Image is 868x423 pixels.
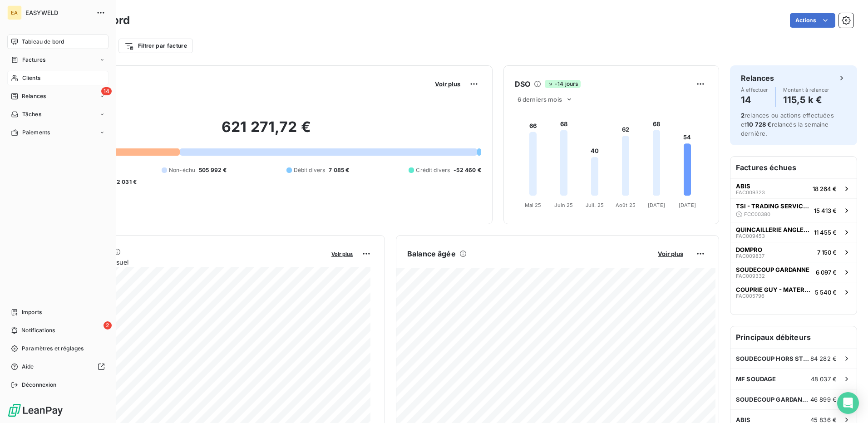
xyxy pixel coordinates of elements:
h4: 14 [741,93,768,107]
span: FAC009453 [736,233,765,239]
span: Débit divers [294,166,325,174]
h6: Principaux débiteurs [730,326,857,348]
span: Voir plus [435,80,460,88]
span: Imports [22,308,42,316]
a: Aide [7,359,108,374]
span: 14 [101,87,112,95]
tspan: Août 25 [616,202,636,208]
span: SOUDECOUP GARDANNE [736,396,810,403]
span: relances ou actions effectuées et relancés la semaine dernière. [741,112,834,137]
h6: Balance âgée [407,248,456,259]
span: FAC005796 [736,293,764,299]
span: SOUDECOUP HORS STATISTIQUES [736,355,810,362]
span: 505 992 € [199,166,227,174]
button: Actions [790,13,835,28]
h6: Factures échues [730,157,857,178]
button: ABISFAC00932318 264 € [730,178,857,198]
h2: 621 271,72 € [51,118,481,145]
span: 7 085 € [329,166,349,174]
span: FAC009837 [736,253,764,259]
span: Clients [22,74,40,82]
button: DOMPROFAC0098377 150 € [730,242,857,262]
span: -52 460 € [454,166,481,174]
span: Voir plus [658,250,683,257]
span: 46 899 € [810,396,837,403]
span: QUINCAILLERIE ANGLES (MB TECHNIQUES) [736,226,810,233]
span: FAC009323 [736,190,765,195]
span: 84 282 € [810,355,837,362]
span: 6 097 € [816,269,837,276]
span: FCC00380 [744,211,770,217]
span: 7 150 € [817,249,837,256]
span: Tableau de bord [22,38,64,46]
span: Tâches [22,110,41,118]
span: COUPRIE GUY - MATERIEL DE SOUDURE [736,286,811,293]
span: Relances [22,92,46,100]
span: -14 jours [545,80,581,88]
button: COUPRIE GUY - MATERIEL DE SOUDUREFAC0057965 540 € [730,282,857,302]
span: DOMPRO [736,246,762,253]
div: Open Intercom Messenger [837,392,859,414]
span: 18 264 € [813,185,837,192]
span: Paramètres et réglages [22,344,84,353]
button: QUINCAILLERIE ANGLES (MB TECHNIQUES)FAC00945311 455 € [730,222,857,242]
span: MF SOUDAGE [736,375,776,383]
button: TSI - TRADING SERVICES INTERNATIONALFCC0038015 413 € [730,198,857,222]
tspan: Mai 25 [524,202,541,208]
tspan: Juil. 25 [586,202,604,208]
tspan: [DATE] [648,202,665,208]
button: Voir plus [432,80,463,88]
button: Voir plus [655,250,686,258]
button: Filtrer par facture [118,39,193,53]
span: 2 [104,321,112,330]
span: 15 413 € [814,207,837,214]
tspan: [DATE] [679,202,696,208]
span: Voir plus [331,251,353,257]
tspan: Juin 25 [554,202,573,208]
span: Paiements [22,128,50,137]
img: Logo LeanPay [7,403,64,418]
span: ABIS [736,182,750,190]
span: TSI - TRADING SERVICES INTERNATIONAL [736,202,810,210]
span: FAC009332 [736,273,765,279]
span: Aide [22,363,34,371]
span: Non-échu [169,166,195,174]
span: -2 031 € [114,178,137,186]
span: 2 [741,112,745,119]
span: 48 037 € [811,375,837,383]
span: SOUDECOUP GARDANNE [736,266,809,273]
h6: Relances [741,73,774,84]
span: EASYWELD [25,9,91,16]
span: Montant à relancer [783,87,829,93]
span: Chiffre d'affaires mensuel [51,257,325,267]
span: 5 540 € [815,289,837,296]
button: SOUDECOUP GARDANNEFAC0093326 097 € [730,262,857,282]
span: 11 455 € [814,229,837,236]
span: Factures [22,56,45,64]
span: 6 derniers mois [518,96,562,103]
span: Crédit divers [416,166,450,174]
span: À effectuer [741,87,768,93]
span: Notifications [21,326,55,334]
button: Voir plus [329,250,355,258]
div: EA [7,5,22,20]
h4: 115,5 k € [783,93,829,107]
span: Déconnexion [22,381,57,389]
h6: DSO [515,79,530,89]
span: 10 728 € [746,121,771,128]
